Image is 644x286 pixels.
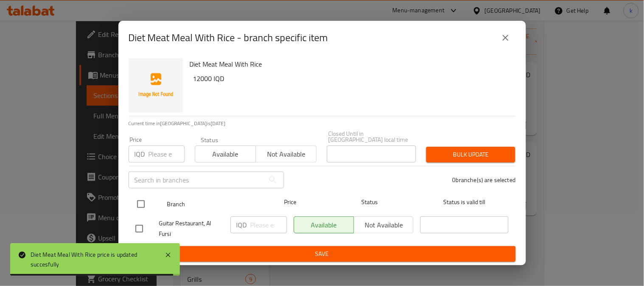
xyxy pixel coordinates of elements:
[135,249,509,259] span: Save
[262,197,318,207] span: Price
[433,149,509,160] span: Bulk update
[31,250,156,269] div: Diet Meat Meal With Rice price is updated succesfully
[129,58,183,112] img: Diet Meat Meal With Rice
[495,28,516,48] button: close
[135,149,145,159] p: IQD
[199,148,253,160] span: Available
[236,220,247,230] p: IQD
[159,218,224,239] span: Guitar Restaurant, Al Fursi
[453,176,516,184] p: 0 branche(s) are selected
[129,171,264,188] input: Search in branches
[167,199,255,210] span: Branch
[129,246,516,262] button: Save
[420,197,509,207] span: Status is valid till
[325,197,413,207] span: Status
[195,146,256,163] button: Available
[426,147,515,163] button: Bulk update
[149,146,185,163] input: Please enter price
[250,216,287,233] input: Please enter price
[259,148,313,160] span: Not available
[129,31,328,45] h2: Diet Meat Meal With Rice - branch specific item
[129,120,516,127] p: Current time in [GEOGRAPHIC_DATA] is [DATE]
[193,73,509,84] h6: 12000 IQD
[256,146,317,163] button: Not available
[190,58,509,70] h6: Diet Meat Meal With Rice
